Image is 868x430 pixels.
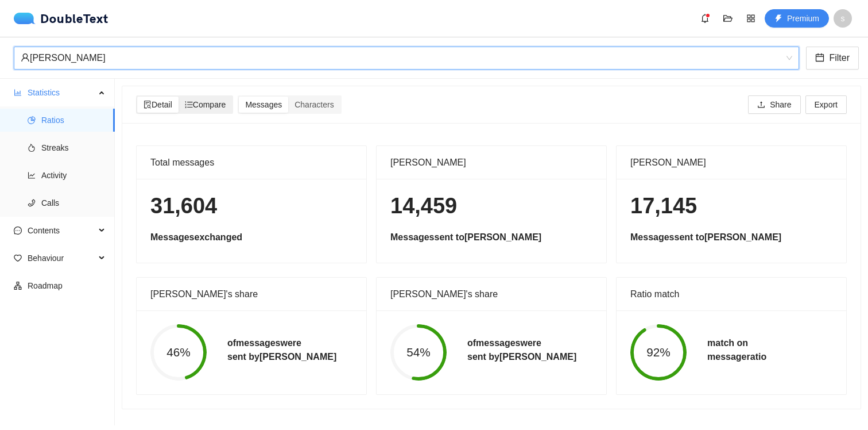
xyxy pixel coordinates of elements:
span: fire [28,144,36,152]
span: bar-chart [14,89,22,97]
span: 46% [150,347,207,359]
button: folder-open [719,9,737,28]
span: Roadmap [28,274,106,297]
span: thunderbolt [774,14,782,24]
button: appstore [742,9,760,28]
span: line-chart [28,171,36,179]
span: bell [696,14,714,23]
img: logo [14,13,40,24]
span: ordered-list [185,101,193,109]
div: DoubleText [14,13,108,24]
span: file-search [144,101,152,109]
span: phone [28,199,36,207]
span: Compare [185,100,226,109]
h5: match on message ratio [707,336,766,364]
span: Streaks [41,136,106,159]
span: Characters [294,100,334,109]
span: upload [757,101,765,110]
a: logoDoubleText [14,13,108,24]
span: Share [770,98,791,111]
span: calendar [815,53,824,64]
span: 92% [630,347,687,359]
div: [PERSON_NAME]'s share [150,278,352,310]
span: message [14,226,22,235]
span: user [21,53,30,62]
span: Premium [787,12,819,25]
div: Total messages [150,146,352,179]
button: bell [696,9,714,28]
span: apartment [14,282,22,290]
span: Statistics [28,81,95,104]
span: appstore [742,14,759,23]
button: thunderboltPremium [765,9,829,28]
span: Calls [41,191,106,214]
span: Export [815,98,838,111]
div: [PERSON_NAME] [21,47,782,69]
span: Behaviour [28,247,95,270]
h1: 14,459 [390,193,592,220]
div: [PERSON_NAME] [390,146,592,179]
button: uploadShare [748,95,800,114]
span: Messages [245,100,282,109]
div: [PERSON_NAME]'s share [390,278,592,310]
button: Export [805,95,847,114]
span: Filter [829,51,850,65]
span: Activity [41,164,106,187]
span: pie-chart [28,116,36,124]
span: Ratios [41,109,106,132]
button: calendarFilter [806,47,859,70]
span: 54% [390,347,447,359]
h5: Messages exchanged [150,231,352,244]
span: folder-open [719,14,737,23]
h1: 31,604 [150,193,352,220]
h1: 17,145 [630,193,832,220]
div: Ratio match [630,278,832,310]
span: Contents [28,219,95,242]
span: s [841,9,845,28]
span: heart [14,254,22,262]
h5: of messages were sent by [PERSON_NAME] [467,336,576,364]
div: [PERSON_NAME] [630,146,832,179]
span: Derrick [21,47,792,69]
h5: Messages sent to [PERSON_NAME] [630,231,832,244]
h5: Messages sent to [PERSON_NAME] [390,231,592,244]
h5: of messages were sent by [PERSON_NAME] [227,336,336,364]
span: Detail [144,100,172,109]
